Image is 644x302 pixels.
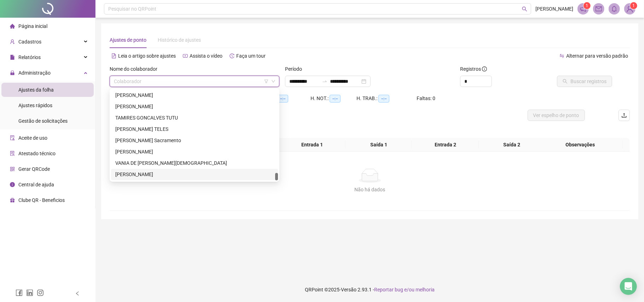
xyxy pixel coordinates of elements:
span: info-circle [482,66,487,71]
span: lock [10,70,15,75]
span: Faça um tour [236,53,266,59]
span: mail [596,6,602,12]
div: Tiago Silva Sacramento [111,135,278,146]
div: [PERSON_NAME] [115,148,274,156]
span: notification [580,6,586,12]
th: Entrada 1 [279,138,346,152]
div: H. TRAB.: [356,94,417,103]
label: Período [285,65,307,73]
button: Ver espelho de ponto [528,110,585,121]
div: Valter Lucas Chaves Barbosa [111,146,278,158]
span: Faltas: 0 [417,95,435,101]
span: swap [559,53,564,58]
span: swap-right [322,79,327,84]
span: Gerar QRCode [18,166,50,172]
span: Relatórios [18,54,41,60]
div: [PERSON_NAME] [115,92,274,99]
span: Página inicial [18,23,47,29]
div: [PERSON_NAME] Sacramento [115,137,274,145]
label: Nome do colaborador [110,65,162,73]
span: Gestão de solicitações [18,118,68,124]
div: VINICIUS DA SILVA [111,169,278,180]
span: instagram [37,289,44,296]
span: Registros [460,65,487,73]
span: Cadastros [18,39,41,45]
div: VANIA DE JESUS SANTANA DOS SANTOS [111,158,278,169]
div: TAMIRES GONCALVES TUTU [115,114,274,122]
div: TALITA VIANA MOREIRA [111,101,278,112]
span: info-circle [10,182,15,187]
span: 1 [586,3,588,8]
span: Ajustes da folha [18,87,54,93]
span: filter [264,79,268,83]
span: [PERSON_NAME] [535,5,573,13]
span: home [10,24,15,29]
span: down [271,79,275,83]
div: [PERSON_NAME] [115,103,274,111]
div: SIRLEI MARIA DA SILVA SANTOS [111,90,278,101]
div: VANIA DE [PERSON_NAME][DEMOGRAPHIC_DATA] [115,159,274,167]
span: Clube QR - Beneficios [18,197,65,203]
img: 68789 [625,4,635,14]
div: [PERSON_NAME] [115,171,274,179]
th: Saída 2 [479,138,545,152]
span: Alternar para versão padrão [566,53,628,59]
span: bell [611,6,617,12]
span: facebook [16,289,23,296]
span: Leia o artigo sobre ajustes [118,53,176,59]
div: Ajustes de ponto [110,36,146,44]
div: [PERSON_NAME] TELES [115,126,274,133]
span: Observações [541,141,620,149]
span: Reportar bug e/ou melhoria [374,287,435,292]
span: youtube [183,53,188,58]
span: gift [10,198,15,203]
th: Observações [538,138,623,152]
button: Buscar registros [557,76,612,87]
span: history [230,53,234,58]
div: TAMIRES GONCALVES TUTU [111,112,278,124]
span: left [75,291,80,296]
th: Saída 1 [346,138,412,152]
span: file-text [111,53,116,58]
span: 1 [633,3,635,8]
span: solution [10,151,15,156]
span: user-add [10,39,15,44]
span: file [10,55,15,60]
div: HE 3: [267,94,311,103]
span: Aceite de uso [18,135,47,141]
div: Open Intercom Messenger [620,278,637,295]
span: Central de ajuda [18,182,54,187]
span: --:-- [378,95,389,103]
span: qrcode [10,167,15,172]
div: H. NOT.: [311,94,356,103]
sup: Atualize o seu contato no menu Meus Dados [630,2,637,9]
div: Histórico de ajustes [158,36,201,44]
span: Administração [18,70,51,76]
span: Ajustes rápidos [18,103,52,108]
div: TATIANA DA SILVA TELES [111,124,278,135]
span: to [322,79,327,84]
div: Não há dados [118,186,621,193]
span: --:-- [330,95,341,103]
span: Assista o vídeo [190,53,222,59]
span: audit [10,135,15,140]
span: Versão [341,287,356,292]
footer: QRPoint © 2025 - 2.93.1 - [95,277,644,302]
th: Entrada 2 [412,138,478,152]
span: upload [621,112,627,118]
span: search [522,6,527,12]
span: Atestado técnico [18,151,56,156]
span: --:-- [277,95,288,103]
span: linkedin [26,289,33,296]
sup: 1 [584,2,591,9]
